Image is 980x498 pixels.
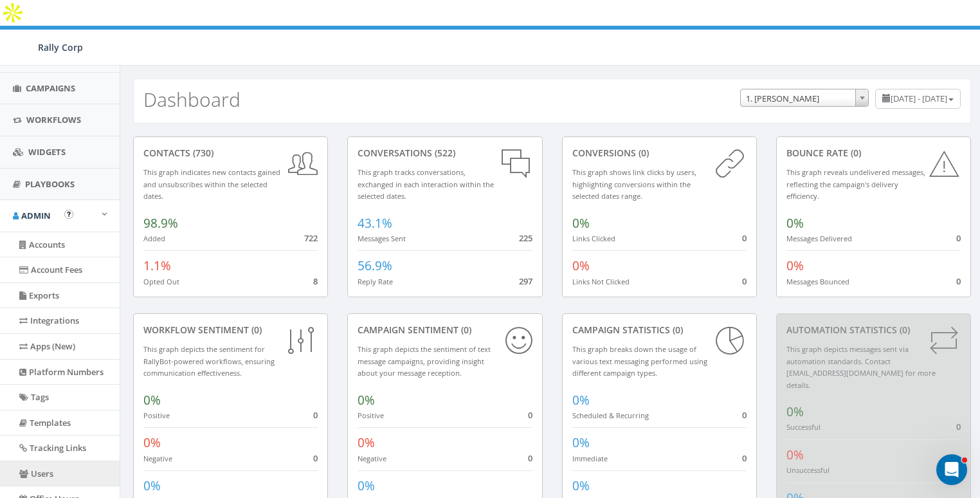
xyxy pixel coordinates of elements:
small: This graph indicates new contacts gained and unsubscribes within the selected dates. [143,167,280,201]
small: Scheduled & Recurring [572,410,649,420]
div: conversions [572,147,747,160]
small: This graph shows link clicks by users, highlighting conversions within the selected dates range. [572,167,696,201]
span: (522) [432,147,455,159]
span: 43.1% [358,215,392,232]
span: 0% [358,434,375,451]
small: This graph depicts the sentiment for RallyBot-powered workflows, ensuring communication effective... [143,344,275,378]
span: 0% [143,477,161,494]
span: 0 [742,275,747,287]
small: Added [143,234,165,243]
span: 1.1% [143,257,171,274]
small: Negative [358,454,386,463]
span: 0 [742,409,747,421]
span: 225 [519,232,532,244]
span: (730) [190,147,213,159]
span: 0% [143,434,161,451]
div: Bounce Rate [786,147,961,160]
small: Reply Rate [358,277,393,286]
small: Successful [786,422,821,432]
small: This graph depicts messages sent via automation standards. Contact [EMAIL_ADDRESS][DOMAIN_NAME] f... [786,344,936,390]
span: Widgets [28,146,66,158]
span: 0% [572,477,590,494]
span: (0) [458,324,471,336]
span: 0% [786,403,804,420]
small: Unsuccessful [786,465,830,475]
div: Campaign Sentiment [358,324,532,337]
span: Playbooks [25,178,75,190]
h2: Dashboard [143,89,240,110]
small: Negative [143,454,172,463]
div: Automation Statistics [786,324,961,337]
small: Links Clicked [572,234,615,243]
small: Positive [358,410,384,420]
span: 8 [313,275,318,287]
small: Positive [143,410,170,420]
small: This graph breaks down the usage of various text messaging performed using different campaign types. [572,344,707,378]
div: contacts [143,147,318,160]
span: 0% [572,215,590,232]
span: (0) [848,147,861,159]
span: 0% [572,434,590,451]
small: This graph reveals undelivered messages, reflecting the campaign's delivery efficiency. [786,167,925,201]
span: 0 [956,421,961,432]
span: Admin [21,210,51,221]
span: 0 [956,275,961,287]
span: 0% [358,392,375,409]
span: (0) [897,324,910,336]
iframe: Intercom live chat [936,454,967,485]
span: 0 [742,452,747,464]
span: 0 [528,452,532,464]
small: This graph tracks conversations, exchanged in each interaction within the selected dates. [358,167,494,201]
small: Links Not Clicked [572,277,630,286]
span: 297 [519,275,532,287]
button: Open In-App Guide [64,210,73,219]
span: (0) [670,324,683,336]
span: 56.9% [358,257,392,274]
span: Campaigns [26,82,75,94]
span: 0 [313,409,318,421]
div: Campaign Statistics [572,324,747,337]
small: Messages Delivered [786,234,852,243]
span: (0) [249,324,262,336]
small: Immediate [572,454,608,463]
span: 722 [304,232,318,244]
span: 1. James Martin [741,89,868,107]
span: 0% [358,477,375,494]
div: Workflow Sentiment [143,324,318,337]
small: Messages Sent [358,234,406,243]
span: 0% [786,257,804,274]
span: 0 [742,232,747,244]
span: 1. James Martin [740,89,869,107]
span: Workflows [26,114,81,125]
span: Rally Corp [38,41,83,53]
span: 0% [143,392,161,409]
span: 0% [572,392,590,409]
span: 0% [786,215,804,232]
small: Opted Out [143,277,179,286]
span: [DATE] - [DATE] [891,93,947,104]
span: 0 [956,232,961,244]
span: 0% [786,447,804,463]
small: This graph depicts the sentiment of text message campaigns, providing insight about your message ... [358,344,491,378]
span: (0) [636,147,649,159]
span: 98.9% [143,215,178,232]
small: Messages Bounced [786,277,849,286]
span: 0 [528,409,532,421]
div: conversations [358,147,532,160]
span: 0 [313,452,318,464]
span: 0% [572,257,590,274]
